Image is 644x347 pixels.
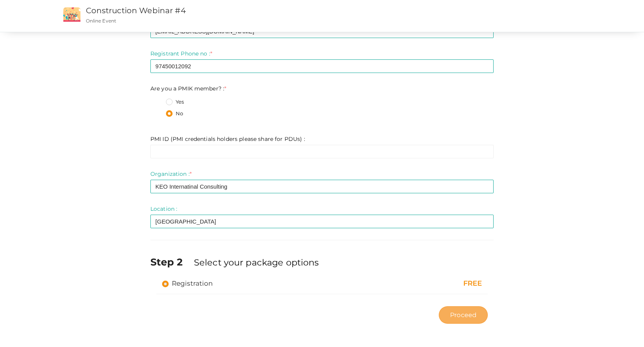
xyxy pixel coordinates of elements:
label: Select your package options [194,256,319,269]
a: Construction Webinar #4 [86,6,186,15]
button: Proceed [439,306,488,324]
img: event2.png [63,7,80,22]
label: Yes [166,98,184,106]
label: Step 2 [150,255,192,269]
span: Proceed [450,311,476,319]
label: PMI ID (PMI credentials holders please share for PDUs) : [150,135,305,143]
label: Registrant Phone no : [150,50,212,57]
label: Organization : [150,170,192,178]
label: No [166,110,183,118]
label: Are you a PMIK member? : [150,85,227,92]
p: Online Event [86,17,408,24]
label: Location : [150,205,177,213]
input: Enter registrant phone no here. [150,59,494,73]
div: FREE [385,279,482,289]
label: Registration [162,279,213,288]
